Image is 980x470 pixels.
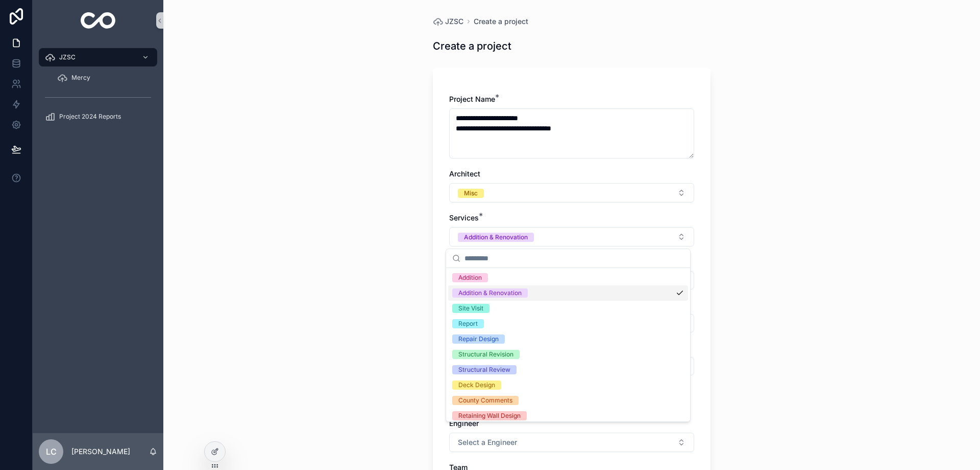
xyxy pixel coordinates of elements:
[449,169,480,178] span: Architect
[71,74,90,82] span: Mercy
[458,381,495,390] div: Deck Design
[445,16,463,27] span: JZSC
[458,334,499,344] div: Repair Design
[59,53,76,61] span: JZSC
[39,107,157,126] a: Project 2024 Reports
[474,16,528,27] a: Create a project
[51,69,157,87] a: Mercy
[458,319,478,328] div: Report
[458,288,522,298] div: Addition & Renovation
[449,433,694,452] button: Select Button
[449,213,479,222] span: Services
[458,273,482,282] div: Addition
[449,183,694,203] button: Select Button
[458,411,521,420] div: Retaining Wall Design
[433,39,511,53] h1: Create a project
[433,16,463,27] a: JZSC
[46,445,57,458] span: LC
[59,113,121,121] span: Project 2024 Reports
[81,12,116,29] img: App logo
[458,437,517,447] span: Select a Engineer
[71,446,130,457] p: [PERSON_NAME]
[464,189,478,198] div: Misc
[33,41,163,139] div: scrollable content
[446,268,690,421] div: Suggestions
[458,396,512,405] div: County Comments
[458,365,510,374] div: Structural Review
[39,48,157,66] a: JZSC
[458,350,513,359] div: Structural Revision
[449,95,495,103] span: Project Name
[464,233,528,242] div: Addition & Renovation
[449,227,694,247] button: Select Button
[449,419,479,428] span: Engineer
[458,304,483,313] div: Site Visit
